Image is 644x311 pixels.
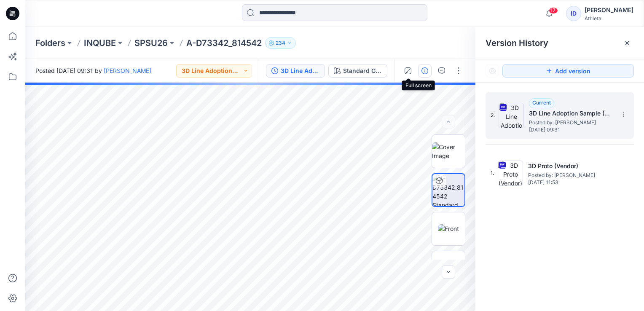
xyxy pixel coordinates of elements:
[585,5,633,15] div: [PERSON_NAME]
[486,64,499,78] button: Show Hidden Versions
[343,66,382,75] div: Standard Grey Scale
[528,180,612,185] span: [DATE] 11:53
[624,40,631,46] button: Close
[134,37,168,49] a: SPSU26
[502,64,634,78] button: Add version
[486,38,548,48] span: Version History
[266,64,325,78] button: 3D Line Adoption Sample (Vendor)
[328,64,387,78] button: Standard Grey Scale
[528,161,612,171] h5: 3D Proto (Vendor)
[35,66,151,75] span: Posted [DATE] 09:31 by
[498,161,523,186] img: 3D Proto (Vendor)
[585,15,633,21] div: Athleta
[566,6,581,21] div: ID
[432,174,464,206] img: A-D73342_814542 Standard Grey Scale
[104,67,151,74] a: [PERSON_NAME]
[499,103,524,128] img: 3D Line Adoption Sample (Vendor)
[281,66,319,75] div: 3D Line Adoption Sample (Vendor)
[35,37,65,49] a: Folders
[186,37,262,49] p: A-D73342_814542
[549,7,558,14] span: 17
[491,169,494,177] span: 1.
[276,38,285,48] p: 234
[84,37,116,49] a: INQUBE
[418,64,432,78] button: Details
[529,127,613,133] span: [DATE] 09:31
[491,112,495,119] span: 2.
[265,37,296,49] button: 234
[529,118,613,127] span: Posted by: Isuri De Silva
[528,171,612,180] span: Posted by: Isuri De Silva
[432,142,465,160] img: Cover Image
[438,224,459,233] img: Front
[529,108,613,118] h5: 3D Line Adoption Sample (Vendor)
[532,99,551,106] span: Current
